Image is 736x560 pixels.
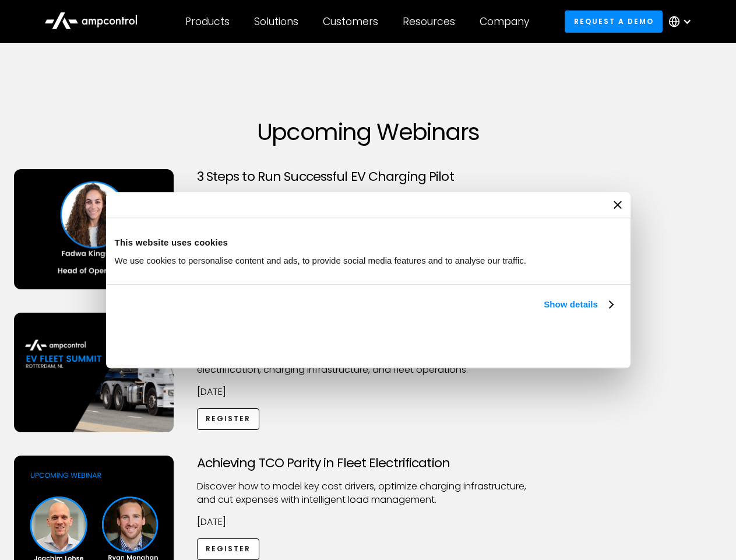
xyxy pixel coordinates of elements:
[197,480,540,506] p: Discover how to model key cost drivers, optimize charging infrastructure, and cut expenses with i...
[197,169,540,184] h3: 3 Steps to Run Successful EV Charging Pilot
[480,15,529,28] div: Company
[185,15,230,28] div: Products
[323,15,378,28] div: Customers
[614,201,622,209] button: Close banner
[254,15,298,28] div: Solutions
[197,408,260,430] a: Register
[403,15,455,28] div: Resources
[115,236,622,250] div: This website uses cookies
[197,516,540,528] p: [DATE]
[450,325,617,359] button: Okay
[565,10,663,32] a: Request a demo
[197,538,260,560] a: Register
[197,386,540,398] p: [DATE]
[115,256,527,265] span: We use cookies to personalise content and ads, to provide social media features and to analyse ou...
[544,297,612,311] a: Show details
[14,118,723,146] h1: Upcoming Webinars
[197,456,540,471] h3: Achieving TCO Parity in Fleet Electrification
